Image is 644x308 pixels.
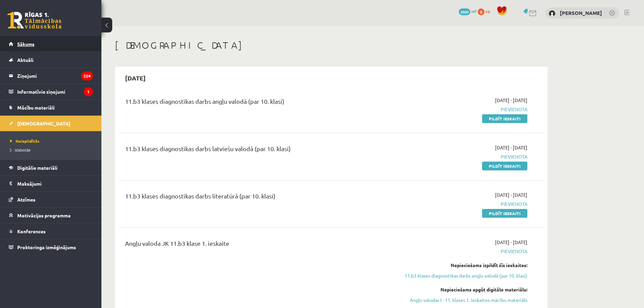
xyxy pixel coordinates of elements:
span: Izlabotās [10,147,30,152]
a: [DEMOGRAPHIC_DATA] [9,116,93,131]
span: Pievienota [400,106,527,113]
span: Sākums [17,41,34,47]
span: Pievienota [400,153,527,160]
span: Pievienota [400,248,527,255]
a: Rīgas 1. Tālmācības vidusskola [7,12,62,29]
div: Nepieciešams izpildīt šīs ieskaites: [400,262,527,269]
span: xp [485,8,490,14]
div: Angļu valoda JK 11.b3 klase 1. ieskaite [125,239,390,251]
a: [PERSON_NAME] [560,9,602,16]
a: Pildīt ieskaiti [482,162,527,170]
a: Sākums [9,36,93,52]
a: Pildīt ieskaiti [482,209,527,218]
legend: Informatīvie ziņojumi [17,84,93,99]
span: Konferences [17,228,46,234]
span: Neizpildītās [10,138,40,144]
span: Aktuāli [17,57,33,63]
div: 11.b3 klases diagnostikas darbs latviešu valodā (par 10. klasi) [125,144,390,157]
a: Atzīmes [9,192,93,207]
legend: Ziņojumi [17,68,93,84]
a: Mācību materiāli [9,100,93,115]
span: mP [471,8,477,14]
a: 2020 mP [459,8,477,14]
span: 2020 [459,8,470,15]
h2: [DATE] [118,70,152,86]
i: 1 [84,87,93,96]
img: Ralfs Putniņš [549,10,555,17]
span: [DEMOGRAPHIC_DATA] [17,120,70,126]
div: Nepieciešams apgūt digitālo materiālu: [400,286,527,293]
i: 224 [81,71,93,80]
a: Aktuāli [9,52,93,68]
a: Ziņojumi224 [9,68,93,84]
div: 11.b3 klases diagnostikas darbs literatūrā (par 10. klasi) [125,191,390,204]
a: Proktoringa izmēģinājums [9,239,93,255]
span: [DATE] - [DATE] [495,97,527,104]
h1: [DEMOGRAPHIC_DATA] [115,40,548,51]
a: 11.b3 klases diagnostikas darbs angļu valodā (par 10. klasi) [400,272,527,279]
a: 0 xp [478,8,493,14]
span: [DATE] - [DATE] [495,191,527,198]
span: [DATE] - [DATE] [495,239,527,246]
a: Informatīvie ziņojumi1 [9,84,93,99]
a: Motivācijas programma [9,208,93,223]
a: Konferences [9,223,93,239]
legend: Maksājumi [17,176,93,191]
span: Proktoringa izmēģinājums [17,244,76,250]
span: Motivācijas programma [17,212,71,218]
a: Angļu valodas I - 11. klases 1. ieskaites mācību materiāls [400,297,527,304]
span: [DATE] - [DATE] [495,144,527,151]
a: Neizpildītās [10,138,95,144]
span: Mācību materiāli [17,104,55,111]
span: Atzīmes [17,196,35,203]
a: Maksājumi [9,176,93,191]
a: Izlabotās [10,147,95,153]
span: Digitālie materiāli [17,165,57,171]
div: 11.b3 klases diagnostikas darbs angļu valodā (par 10. klasi) [125,97,390,109]
a: Pildīt ieskaiti [482,114,527,123]
span: Pievienota [400,200,527,208]
a: Digitālie materiāli [9,160,93,175]
span: 0 [478,8,484,15]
